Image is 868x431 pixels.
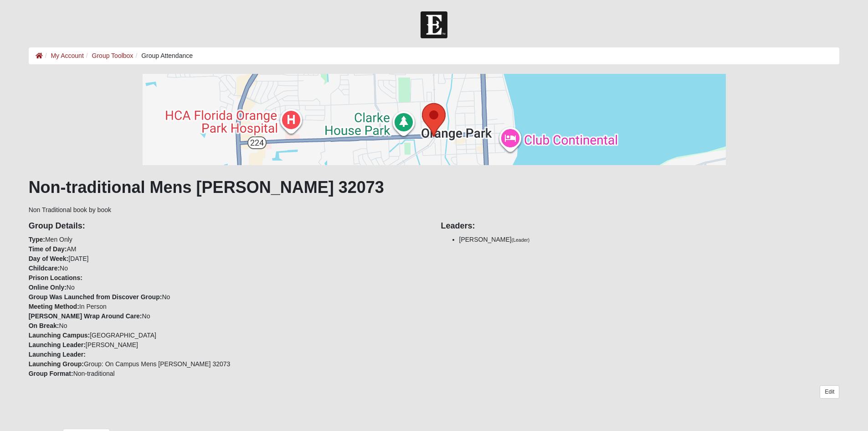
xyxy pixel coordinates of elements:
small: (Leader) [512,237,530,243]
strong: Launching Leader: [29,351,86,358]
strong: On Break: [29,322,59,329]
strong: Group Format: [29,370,73,377]
strong: Online Only: [29,284,67,291]
h4: Group Details: [29,221,427,231]
a: My Account [51,52,83,59]
li: [PERSON_NAME] [459,235,840,244]
strong: Meeting Method: [29,303,79,310]
strong: [PERSON_NAME] Wrap Around Care: [29,312,142,320]
strong: Time of Day: [29,245,67,253]
a: Group Toolbox [92,52,134,59]
a: Edit [820,385,839,399]
strong: Prison Locations: [29,274,82,281]
img: Church of Eleven22 Logo [421,11,447,38]
li: Group Attendance [133,51,193,61]
strong: Childcare: [29,265,60,272]
h4: Leaders: [441,221,840,231]
strong: Launching Leader: [29,341,86,348]
h1: Non-traditional Mens [PERSON_NAME] 32073 [29,177,840,197]
div: Men Only AM [DATE] No No No In Person No No [GEOGRAPHIC_DATA] [PERSON_NAME] Group: On Campus Mens... [22,215,434,379]
strong: Launching Group: [29,360,84,368]
strong: Launching Campus: [29,332,90,339]
strong: Day of Week: [29,255,69,262]
strong: Group Was Launched from Discover Group: [29,293,162,301]
strong: Type: [29,236,45,243]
